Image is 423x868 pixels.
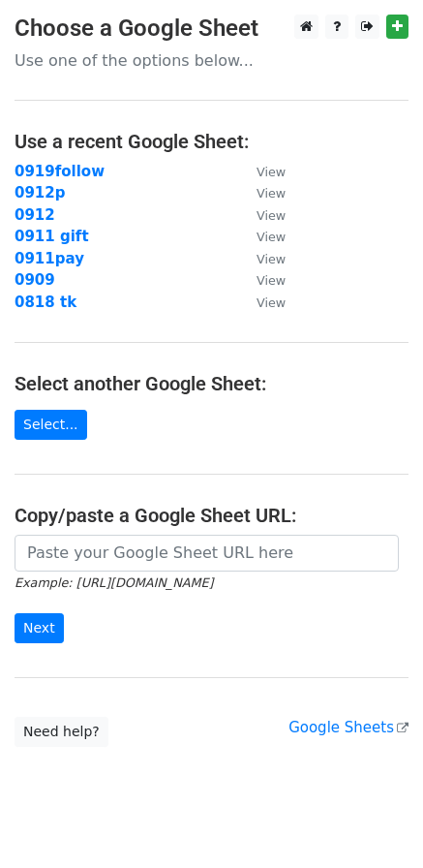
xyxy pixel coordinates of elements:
[15,271,55,289] a: 0909
[237,206,286,224] a: View
[237,250,286,267] a: View
[288,719,408,736] a: Google Sheets
[257,252,286,266] small: View
[15,717,108,747] a: Need help?
[15,130,408,153] h4: Use a recent Google Sheet:
[15,163,105,180] a: 0919follow
[15,410,87,440] a: Select...
[15,250,84,267] a: 0911pay
[237,228,286,245] a: View
[257,295,286,310] small: View
[15,228,89,245] a: 0911 gift
[257,230,286,244] small: View
[237,184,286,201] a: View
[257,165,286,179] small: View
[237,294,286,311] a: View
[15,15,408,43] h3: Choose a Google Sheet
[15,372,408,395] h4: Select another Google Sheet:
[237,163,286,180] a: View
[257,208,286,223] small: View
[15,50,408,71] p: Use one of the options below...
[15,184,66,201] a: 0912p
[15,613,64,643] input: Next
[15,535,399,572] input: Paste your Google Sheet URL here
[257,186,286,201] small: View
[15,294,76,311] a: 0818 tk
[15,575,213,590] small: Example: [URL][DOMAIN_NAME]
[15,206,55,224] a: 0912
[237,271,286,289] a: View
[257,273,286,288] small: View
[15,504,408,527] h4: Copy/paste a Google Sheet URL:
